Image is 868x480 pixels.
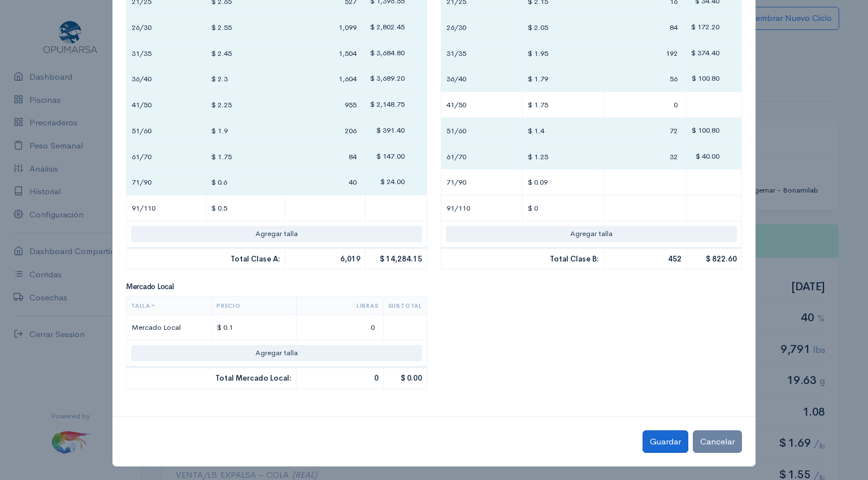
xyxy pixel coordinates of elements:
[691,21,719,31] span: $ 172.20
[383,296,427,315] th: Subtotal
[370,99,405,109] span: $ 2,148.75
[370,47,405,57] span: $ 3,684.80
[691,47,719,57] span: $ 374.40
[376,151,405,160] span: $ 147.00
[297,296,383,315] th: Libras
[376,125,405,134] span: $ 391.40
[297,367,383,389] td: 0
[686,248,741,269] td: $ 822.60
[693,430,742,453] button: Cancelar
[696,151,719,160] span: $ 40.00
[441,248,604,269] td: Total Clase B:
[127,296,212,315] th: Talla
[131,226,422,242] button: Agregar talla
[127,367,297,389] td: Total Mercado Local:
[380,177,405,186] span: $ 24.00
[365,248,427,269] td: $ 14,284.15
[211,296,296,315] th: Precio
[692,125,719,134] span: $ 100.80
[446,226,737,242] button: Agregar talla
[131,345,422,361] button: Agregar talla
[383,367,427,389] td: $ 0.00
[370,73,405,83] span: $ 3,689.20
[126,283,427,291] h5: Mercado Local
[370,21,405,31] span: $ 2,802.45
[127,248,285,269] td: Total Clase A:
[692,73,719,83] span: $ 100.80
[643,430,688,453] button: Guardar
[604,248,686,269] td: 452
[285,248,365,269] td: 6,019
